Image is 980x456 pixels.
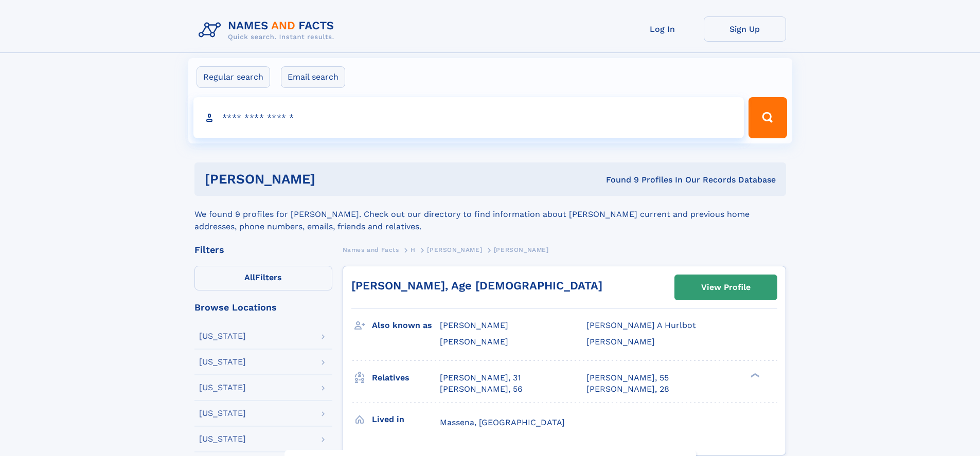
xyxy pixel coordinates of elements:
[704,16,786,42] a: Sign Up
[194,266,332,290] label: Filters
[494,246,549,253] span: [PERSON_NAME]
[427,243,482,256] a: [PERSON_NAME]
[411,246,416,253] span: H
[586,320,696,330] span: [PERSON_NAME] A Hurlbot
[199,409,246,417] div: [US_STATE]
[749,97,787,138] button: Search Button
[194,196,786,233] div: We found 9 profiles for [PERSON_NAME]. Check out our directory to find information about [PERSON_...
[372,317,440,334] h3: Also known as
[197,66,270,88] label: Regular search
[440,417,565,427] span: Massena, [GEOGRAPHIC_DATA]
[199,435,246,443] div: [US_STATE]
[372,369,440,387] h3: Relatives
[194,303,332,312] div: Browse Locations
[199,332,246,340] div: [US_STATE]
[343,243,399,256] a: Names and Facts
[194,245,332,254] div: Filters
[586,337,655,346] span: [PERSON_NAME]
[281,66,345,88] label: Email search
[748,372,760,378] div: ❯
[440,384,523,395] a: [PERSON_NAME], 56
[440,320,508,330] span: [PERSON_NAME]
[427,246,482,253] span: [PERSON_NAME]
[411,243,416,256] a: H
[199,384,246,392] div: [US_STATE]
[351,279,602,292] a: [PERSON_NAME], Age [DEMOGRAPHIC_DATA]
[460,174,776,186] div: Found 9 Profiles In Our Records Database
[701,276,751,299] div: View Profile
[675,275,777,300] a: View Profile
[440,337,508,346] span: [PERSON_NAME]
[586,372,669,384] a: [PERSON_NAME], 55
[194,16,343,44] img: Logo Names and Facts
[586,384,669,395] a: [PERSON_NAME], 28
[440,372,521,384] a: [PERSON_NAME], 31
[244,272,255,282] span: All
[372,411,440,428] h3: Lived in
[199,358,246,366] div: [US_STATE]
[193,97,744,138] input: search input
[621,16,704,42] a: Log In
[205,173,461,186] h1: [PERSON_NAME]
